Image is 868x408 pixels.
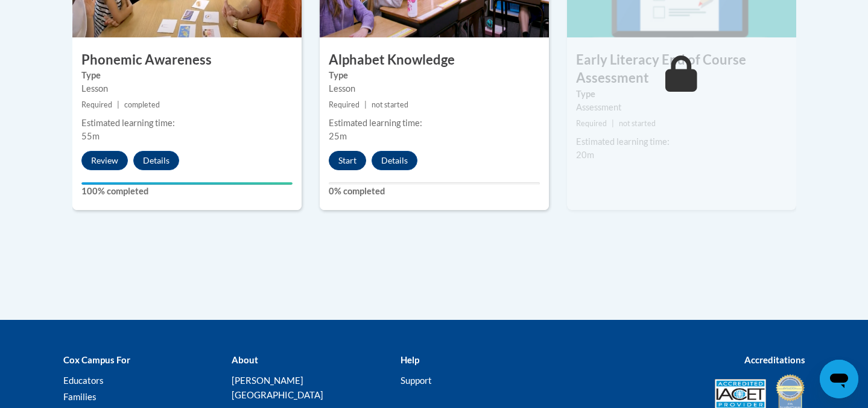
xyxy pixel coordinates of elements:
[81,151,128,170] button: Review
[329,82,540,95] div: Lesson
[124,100,160,109] span: completed
[576,135,787,148] div: Estimated learning time:
[81,116,293,130] div: Estimated learning time:
[81,82,293,95] div: Lesson
[81,131,100,141] span: 55m
[63,391,97,402] a: Families
[232,375,323,400] a: [PERSON_NAME][GEOGRAPHIC_DATA]
[72,51,302,69] h3: Phonemic Awareness
[81,69,293,82] label: Type
[232,354,258,365] b: About
[329,100,360,109] span: Required
[364,100,367,109] span: |
[81,185,293,198] label: 100% completed
[372,151,417,170] button: Details
[401,375,432,386] a: Support
[576,119,607,128] span: Required
[576,101,787,114] div: Assessment
[619,119,656,128] span: not started
[401,354,419,365] b: Help
[117,100,119,109] span: |
[320,51,549,69] h3: Alphabet Knowledge
[81,100,112,109] span: Required
[329,131,347,141] span: 25m
[576,88,787,101] label: Type
[63,354,130,365] b: Cox Campus For
[133,151,179,170] button: Details
[372,100,408,109] span: not started
[63,375,104,386] a: Educators
[567,51,796,88] h3: Early Literacy End of Course Assessment
[329,116,540,130] div: Estimated learning time:
[744,354,805,365] b: Accreditations
[329,185,540,198] label: 0% completed
[820,360,858,398] iframe: Button to launch messaging window
[329,69,540,82] label: Type
[612,119,614,128] span: |
[576,150,594,160] span: 20m
[329,151,366,170] button: Start
[81,182,293,185] div: Your progress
